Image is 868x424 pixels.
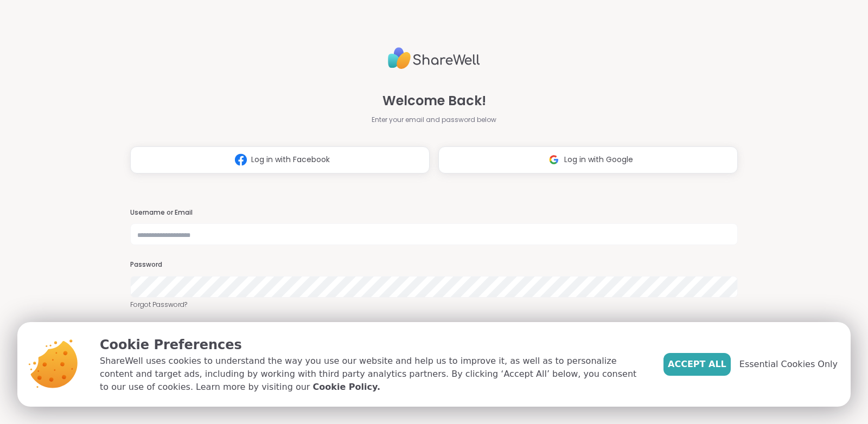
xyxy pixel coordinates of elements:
[130,260,738,269] h3: Password
[382,91,486,111] span: Welcome Back!
[251,154,330,165] span: Log in with Facebook
[130,146,430,174] button: Log in with Facebook
[231,150,251,170] img: ShareWell Logomark
[130,300,738,310] a: Forgot Password?
[438,146,738,174] button: Log in with Google
[100,355,646,394] p: ShareWell uses cookies to understand the way you use our website and help us to improve it, as we...
[663,353,731,376] button: Accept All
[544,150,564,170] img: ShareWell Logomark
[100,335,646,355] p: Cookie Preferences
[388,43,480,74] img: ShareWell Logo
[668,358,726,371] span: Accept All
[313,381,380,394] a: Cookie Policy.
[564,154,633,165] span: Log in with Google
[739,358,838,371] span: Essential Cookies Only
[130,208,738,217] h3: Username or Email
[372,115,496,125] span: Enter your email and password below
